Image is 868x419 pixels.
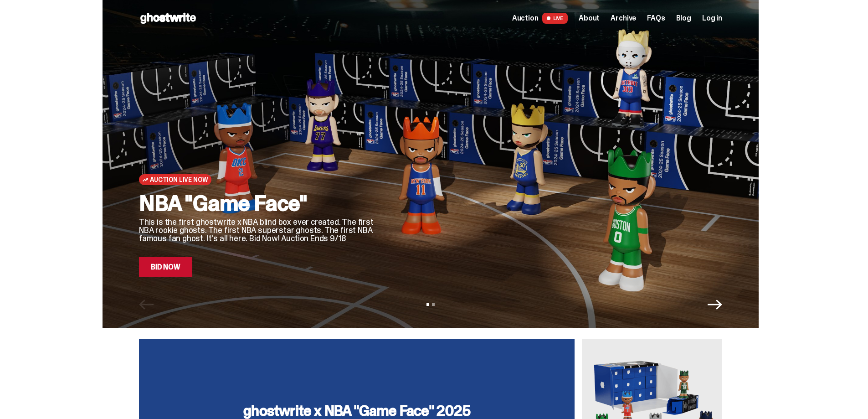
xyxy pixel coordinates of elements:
a: FAQs [647,15,665,22]
h2: NBA "Game Face" [139,192,376,214]
a: Auction LIVE [512,13,568,24]
p: This is the first ghostwrite x NBA blind box ever created. The first NBA rookie ghosts. The first... [139,218,376,243]
span: Auction [512,15,539,22]
button: View slide 2 [432,303,435,306]
button: View slide 1 [426,303,429,306]
a: Blog [676,15,691,22]
span: LIVE [542,13,568,24]
a: Bid Now [139,257,192,277]
button: Next [708,297,722,312]
h3: ghostwrite x NBA "Game Face" 2025 [243,403,470,418]
a: About [579,15,600,22]
a: Log in [702,15,722,22]
a: Archive [611,15,636,22]
span: Auction Live Now [150,176,208,183]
